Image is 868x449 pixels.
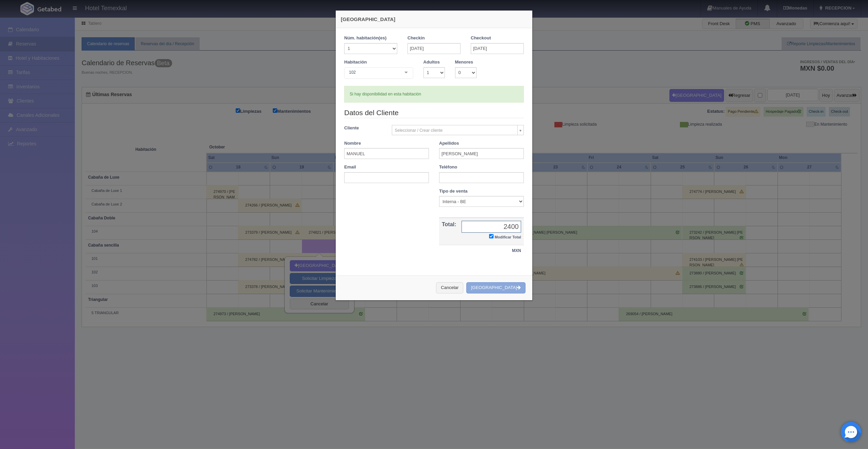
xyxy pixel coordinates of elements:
label: Habitación [344,59,367,66]
input: DD-MM-AAAA [471,43,524,54]
label: Menores [455,59,473,66]
input: DD-MM-AAAA [407,43,461,54]
label: Núm. habitación(es) [344,35,386,41]
label: Email [344,164,356,170]
label: Nombre [344,140,361,147]
input: Modificar Total [489,234,494,238]
label: Tipo de venta [439,188,468,195]
label: Cliente [339,125,387,131]
label: Checkin [407,35,425,41]
label: Teléfono [439,164,457,170]
small: Modificar Total [495,235,521,239]
h4: [GEOGRAPHIC_DATA] [341,16,527,23]
label: Checkout [471,35,491,41]
button: Cancelar [436,282,463,293]
label: Adultos [423,59,440,66]
legend: Datos del Cliente [344,108,524,118]
a: Seleccionar / Crear cliente [392,125,524,135]
span: Seleccionar / Crear cliente [395,125,515,136]
th: Total: [439,218,459,245]
button: [GEOGRAPHIC_DATA] [466,282,525,293]
strong: MXN [512,248,521,253]
span: 102 [347,69,399,76]
div: Si hay disponibilidad en esta habitación [344,86,524,103]
label: Apellidos [439,140,459,147]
